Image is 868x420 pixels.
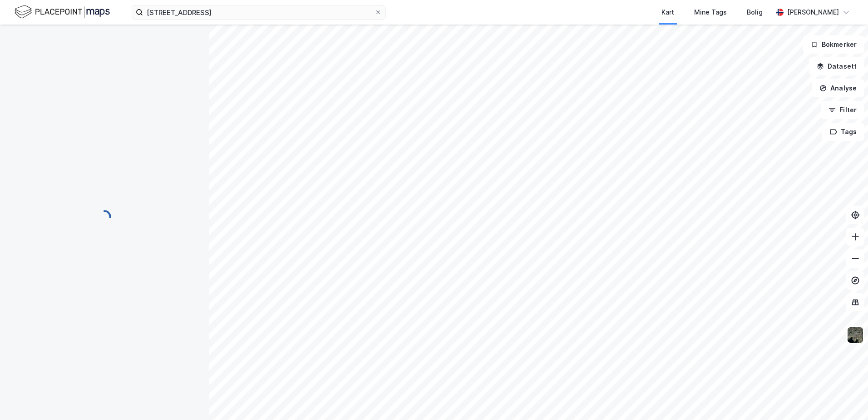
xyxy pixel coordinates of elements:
[143,5,375,19] input: Søk på adresse, matrikkel, gårdeiere, leietakere eller personer
[823,376,868,420] div: Kontrollprogram for chat
[747,7,763,18] div: Bolig
[15,4,110,20] img: logo.f888ab2527a4732fd821a326f86c7f29.svg
[787,7,839,18] div: [PERSON_NAME]
[821,101,864,119] button: Filter
[822,123,864,141] button: Tags
[847,326,864,344] img: 9k=
[803,35,864,54] button: Bokmerker
[97,210,112,224] img: spinner.a6d8c91a73a9ac5275cf975e30b51cfb.svg
[812,79,864,97] button: Analyse
[661,7,674,18] div: Kart
[823,376,868,420] iframe: Chat Widget
[694,7,727,18] div: Mine Tags
[809,57,864,75] button: Datasett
